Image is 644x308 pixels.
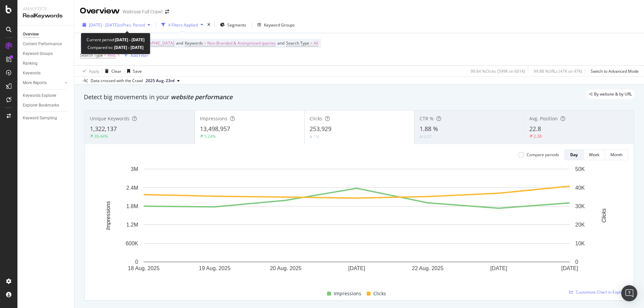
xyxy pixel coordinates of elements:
[130,53,148,58] div: Add Filter
[314,134,319,139] div: 1%
[206,21,212,28] div: times
[185,40,203,46] span: Keywords
[576,289,628,295] span: Customize Chart in Explorer
[90,115,129,122] span: Unique Keywords
[115,37,145,43] b: [DATE] - [DATE]
[135,259,138,265] text: 0
[314,39,318,48] span: All
[575,185,585,190] text: 40K
[146,78,174,84] span: 2025 Aug. 23rd
[310,115,322,122] span: Clicks
[107,51,116,60] span: Web
[591,68,639,74] div: Switch to Advanced Mode
[200,125,230,133] span: 13,498,957
[89,22,118,28] span: [DATE] - [DATE]
[471,68,525,74] div: 99.64 % Clicks ( 599K on 601K )
[23,102,59,109] div: Explorer Bookmarks
[601,208,607,223] text: Clicks
[23,70,41,77] div: Keywords
[90,166,623,282] svg: A chart.
[420,136,422,138] img: Equal
[159,19,206,30] button: 4 Filters Applied
[207,39,276,48] span: Non-Branded & Anonymized queries
[122,8,162,15] div: Waitrose Full Crawl
[561,265,578,271] text: [DATE]
[420,125,438,133] span: 1.88 %
[23,31,39,38] div: Overview
[204,133,216,139] div: 5.24%
[80,5,120,17] div: Overview
[310,136,312,138] img: Equal
[575,259,578,265] text: 0
[264,22,295,28] div: Keyword Groups
[424,134,432,139] div: 0.07
[527,152,559,158] div: Compare periods
[131,166,138,172] text: 3M
[23,5,69,12] div: Analytics
[143,77,182,85] button: 2025 Aug. 23rd
[23,60,69,67] a: Ranking
[102,66,121,76] button: Clear
[23,102,69,109] a: Explorer Bookmarks
[529,125,541,133] span: 22.8
[594,92,632,96] span: By website & by URL
[118,22,145,28] span: vs Prev. Period
[80,66,99,76] button: Apply
[104,52,106,58] span: =
[23,79,63,86] a: More Reports
[529,115,558,122] span: Avg. Position
[87,36,145,44] div: Current period:
[23,50,69,57] a: Keyword Groups
[165,9,169,14] div: arrow-right-arrow-left
[89,68,99,74] div: Apply
[490,265,507,271] text: [DATE]
[348,265,365,271] text: [DATE]
[270,265,302,271] text: 20 Aug. 2025
[586,89,635,99] div: legacy label
[204,40,206,46] span: =
[94,133,108,139] div: 39.44%
[23,31,69,38] a: Overview
[80,52,103,58] span: Search Type
[621,285,637,301] div: Open Intercom Messenger
[217,19,249,30] button: Segments
[575,203,585,209] text: 30K
[105,201,111,230] text: Impressions
[605,149,628,160] button: Month
[23,115,57,122] div: Keyword Sampling
[23,92,69,99] a: Keywords Explorer
[412,265,443,271] text: 22 Aug. 2025
[133,68,142,74] div: Save
[113,45,144,50] b: [DATE] - [DATE]
[570,152,578,158] div: Day
[277,40,284,46] span: and
[310,125,331,133] span: 253,929
[255,19,298,30] button: Keyword Groups
[126,222,138,228] text: 1.2M
[126,241,139,246] text: 600K
[23,41,69,48] a: Content Performance
[575,241,585,246] text: 10K
[23,70,69,77] a: Keywords
[200,115,227,122] span: Impressions
[124,66,142,76] button: Save
[610,152,623,158] div: Month
[286,40,309,46] span: Search Type
[90,125,117,133] span: 1,322,137
[80,19,153,30] button: [DATE] - [DATE]vsPrev. Period
[534,133,542,139] div: 2.38
[121,51,148,59] button: Add Filter
[23,60,38,67] div: Ranking
[88,44,144,51] div: Compared to:
[589,152,599,158] div: Week
[168,22,198,28] div: 4 Filters Applied
[199,265,230,271] text: 19 Aug. 2025
[227,22,246,28] span: Segments
[23,79,47,86] div: More Reports
[373,290,386,298] span: Clicks
[23,41,62,48] div: Content Performance
[23,50,53,57] div: Keyword Groups
[126,185,138,190] text: 2.4M
[310,40,313,46] span: =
